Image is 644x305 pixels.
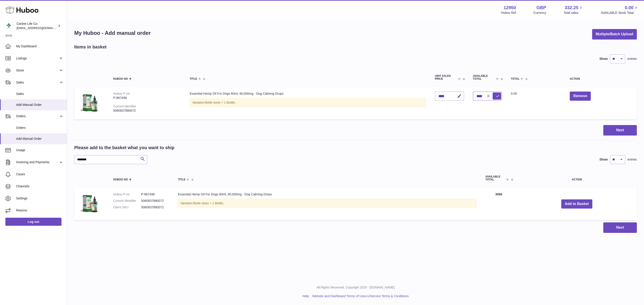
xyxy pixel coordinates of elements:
[141,205,169,209] dd: 5060837880072
[563,5,583,15] a: 332.25 Total sales
[74,44,107,50] h2: Items in basket
[592,29,637,40] button: Multiple/Batch Upload
[16,80,59,85] span: Sales
[113,92,130,95] div: Huboo P no
[79,192,101,215] img: Essential Hemp Oil For Dogs 60ml, 60,000mg - Dog Calming Drops
[79,92,101,114] img: Essential Hemp Oil For Dogs 60ml, 60,000mg - Dog Calming Drops
[370,294,409,298] a: Service Terms & Conditions
[600,157,608,162] label: Show
[141,192,169,196] dd: P-867498
[600,57,608,61] label: Show
[16,92,64,96] span: Sales
[185,87,430,119] td: Essential Hemp Oil For Dogs 60ml, 60,000mg - Dog Calming Drops
[113,178,128,181] span: Huboo no
[504,5,516,11] strong: 12950
[16,184,64,188] span: Channels
[561,199,593,209] button: Add to Basket
[113,77,128,80] span: Huboo no
[141,199,169,203] dd: 5060837880072
[570,77,632,80] div: Action
[303,294,309,298] a: Help
[74,145,174,151] h2: Please add to the basket what you want to ship
[113,192,141,196] dt: Huboo P no
[511,92,517,95] span: 0.00
[174,188,481,220] td: Essential Hemp Oil For Dogs 60ml, 60,000mg - Dog Calming Drops
[113,104,136,108] div: Current identifier
[71,285,640,290] p: All Rights Reserved. Copyright 2025 - [DOMAIN_NAME]
[16,196,64,201] span: Settings
[603,222,637,233] button: Next
[534,11,546,15] div: Currency
[113,205,141,209] dt: Client SKU
[113,109,181,113] div: 5060837880072
[570,92,591,101] button: Remove
[627,57,637,61] span: entries
[17,22,57,30] div: Canine Life Co.
[16,137,64,141] span: Add Manual Order
[205,101,236,104] span: Botte sizes = 1 Bottle;
[16,160,59,164] span: Invoicing and Payments
[473,75,495,80] span: AVAILABLE Total
[517,171,637,186] th: Action
[190,98,426,107] div: Variation:
[311,294,409,298] li: and
[17,26,66,30] span: [EMAIL_ADDRESS][DOMAIN_NAME]
[113,199,141,203] dt: Current identifier
[16,103,64,107] span: Add Manual Order
[501,11,516,15] div: Huboo Ref
[5,23,12,29] img: internalAdmin-12950@internal.huboo.com
[625,5,633,11] span: 0.00
[481,188,517,220] td: 3066
[178,199,477,208] div: Variation:
[435,75,457,80] span: Unit Sales Price
[485,175,505,181] span: AVAILABLE Total
[601,5,639,15] a: 0.00 AVAILABLE Stock Total
[74,29,151,37] h1: My Huboo - Add manual order
[178,178,185,181] span: Title
[563,11,583,15] span: Total sales
[16,172,64,176] span: Cases
[627,157,637,162] span: entries
[16,208,64,213] span: Returns
[603,125,637,136] button: Next
[190,77,197,80] span: Title
[5,218,61,226] a: Log out
[511,77,520,80] span: Total
[16,114,59,118] span: Orders
[565,5,578,11] span: 332.25
[16,126,64,130] span: Orders
[16,148,64,152] span: Usage
[16,68,59,73] span: Stock
[193,201,224,205] span: Botte sizes = 1 Bottle;
[312,294,365,298] a: Website and Dashboard Terms of Use
[536,5,546,11] strong: GBP
[16,44,64,48] span: My Dashboard
[16,56,59,61] span: Listings
[113,96,181,100] div: P-867498
[601,11,639,15] span: AVAILABLE Stock Total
